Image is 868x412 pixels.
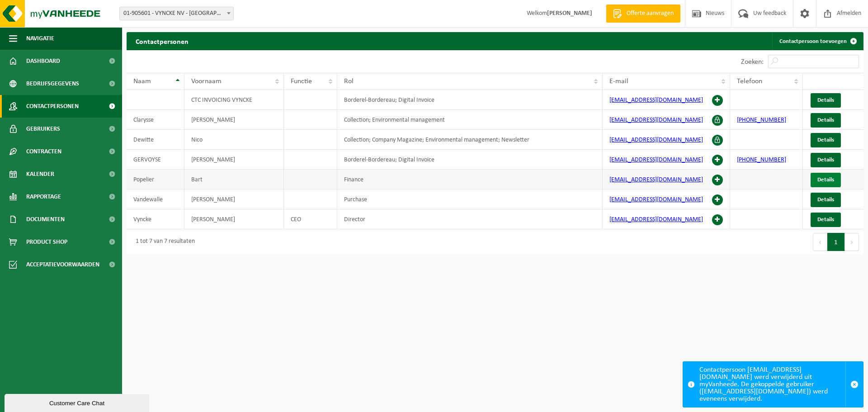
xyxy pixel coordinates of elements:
a: Details [811,133,841,147]
td: Collection; Company Magazine; Environmental management; Newsletter [337,130,603,150]
span: Acceptatievoorwaarden [26,253,99,276]
a: Details [811,173,841,187]
button: Next [845,233,859,251]
td: Vyncke [127,209,184,229]
a: Details [811,193,841,207]
td: Vandewalle [127,189,184,209]
div: 1 tot 7 van 7 resultaten [131,234,195,250]
a: [EMAIL_ADDRESS][DOMAIN_NAME] [609,156,703,163]
span: Rol [344,78,354,85]
span: Kalender [26,163,54,185]
td: Dewitte [127,130,184,150]
a: [EMAIL_ADDRESS][DOMAIN_NAME] [609,216,703,223]
a: [EMAIL_ADDRESS][DOMAIN_NAME] [609,137,703,143]
span: Navigatie [26,27,54,50]
td: Purchase [337,189,603,209]
td: Borderel-Bordereau; Digital Invoice [337,150,603,170]
iframe: chat widget [5,392,151,412]
td: Bart [184,170,284,189]
span: Documenten [26,208,65,231]
td: CEO [284,209,337,229]
button: Previous [813,233,827,251]
strong: [PERSON_NAME] [547,10,592,17]
a: Contactpersoon toevoegen [772,32,863,50]
td: [PERSON_NAME] [184,150,284,170]
span: Voornaam [191,78,222,85]
a: [EMAIL_ADDRESS][DOMAIN_NAME] [609,117,703,123]
td: Collection; Environmental management [337,110,603,130]
span: Details [817,217,834,223]
span: Product Shop [26,231,67,253]
td: Borderel-Bordereau; Digital Invoice [337,90,603,110]
span: Details [817,117,834,123]
td: [PERSON_NAME] [184,189,284,209]
span: Bedrijfsgegevens [26,72,79,95]
span: Dashboard [26,50,60,72]
span: E-mail [609,78,628,85]
td: [PERSON_NAME] [184,209,284,229]
span: Details [817,177,834,183]
a: Details [811,153,841,167]
a: Details [811,93,841,108]
label: Zoeken: [741,58,764,66]
a: [PHONE_NUMBER] [737,156,786,163]
td: CTC INVOICING VYNCKE [184,90,284,110]
td: Popelier [127,170,184,189]
div: Contactpersoon [EMAIL_ADDRESS][DOMAIN_NAME] werd verwijderd uit myVanheede. De gekoppelde gebruik... [699,362,845,407]
a: [EMAIL_ADDRESS][DOMAIN_NAME] [609,97,703,104]
span: Contracten [26,140,61,163]
td: Finance [337,170,603,189]
td: [PERSON_NAME] [184,110,284,130]
a: [EMAIL_ADDRESS][DOMAIN_NAME] [609,176,703,183]
span: Contactpersonen [26,95,79,118]
span: Gebruikers [26,118,60,140]
span: Details [817,97,834,103]
td: Nico [184,130,284,150]
span: Rapportage [26,185,61,208]
a: [PHONE_NUMBER] [737,117,786,123]
span: Details [817,157,834,163]
span: 01-905601 - VYNCKE NV - HARELBEKE [120,7,233,20]
span: Offerte aanvragen [624,9,676,18]
td: Clarysse [127,110,184,130]
span: Functie [291,78,312,85]
a: Details [811,113,841,128]
button: 1 [827,233,845,251]
a: Details [811,213,841,227]
span: Details [817,197,834,203]
a: Offerte aanvragen [606,5,680,23]
span: 01-905601 - VYNCKE NV - HARELBEKE [119,7,234,20]
span: Naam [133,78,151,85]
h2: Contactpersonen [127,32,198,50]
a: [EMAIL_ADDRESS][DOMAIN_NAME] [609,196,703,203]
span: Details [817,137,834,143]
td: Director [337,209,603,229]
span: Telefoon [737,78,762,85]
td: GERVOYSE [127,150,184,170]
